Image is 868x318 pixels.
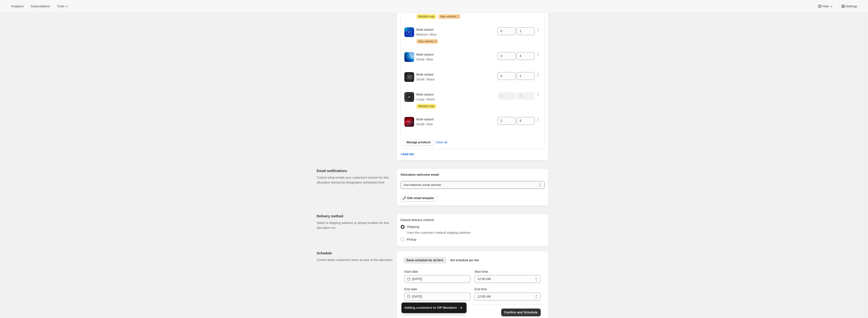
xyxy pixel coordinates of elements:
[317,168,393,173] p: Email notifications
[28,3,53,10] button: Subscriptions
[400,195,437,202] button: Edit email template
[404,92,414,102] img: Multi-variant
[418,39,437,43] span: Max wishlist 3
[54,3,72,10] button: Tools
[416,117,434,122] p: Multi-variant
[407,238,416,241] span: Pickup
[404,72,414,82] img: Multi-variant
[416,32,439,37] p: Medium / Blue
[8,3,27,10] button: Analytics
[404,270,418,273] span: Start date
[822,4,829,8] span: Help
[400,152,414,156] button: +Add tier
[317,251,393,256] p: Schedule
[416,92,437,97] p: Multi-variant
[416,77,435,82] p: Small / Black
[407,231,471,234] span: Uses the customer's default shipping address
[407,140,431,144] span: Manage products
[30,4,50,8] span: Subscriptions
[450,258,479,262] span: Set schedule per tier
[407,225,419,229] span: Shipping
[11,4,24,8] span: Analytics
[474,270,488,273] span: Start time
[317,221,393,230] p: Select a shipping address or pickup location for this allocation run
[404,52,414,62] img: Multi-variant
[57,4,64,8] span: Tools
[501,308,541,316] button: Confirm and Schedule
[407,196,434,200] span: Edit email template
[846,4,857,8] span: Settings
[403,257,446,264] button: Same schedule for all tiers
[838,3,860,10] button: Settings
[447,257,482,264] button: Set schedule per tier
[436,140,447,145] span: Clear all
[418,15,435,19] span: Wishlist only
[416,72,435,77] p: Multi-variant
[404,117,414,127] img: Multi-variant
[400,265,545,304] div: Same schedule for all tiers
[404,139,434,146] button: Manage products
[400,218,434,222] span: Default delivery method
[416,122,434,127] p: Small / Red
[418,104,435,108] span: Wishlist only
[440,15,459,19] span: Max wishlist 2
[400,172,545,177] p: Allocation welcome email
[404,27,414,37] img: Multi-variant
[406,258,443,262] span: Same schedule for all tiers
[317,258,393,262] p: Control when customers have access to the allocation
[416,97,437,102] p: Large / Black
[416,57,434,62] p: Small / Blue
[317,175,393,185] p: Control what emails your customers receive for this allocation during the designation scheduled time
[814,3,837,10] button: Help
[404,305,457,310] span: Adding customers to VIP Members
[416,27,439,32] p: Multi-variant
[433,137,450,147] button: Clear all
[474,287,487,291] span: End time
[317,214,393,219] p: Delivery method
[416,52,434,57] p: Multi-variant
[404,287,417,291] span: End date
[504,310,538,315] span: Confirm and Schedule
